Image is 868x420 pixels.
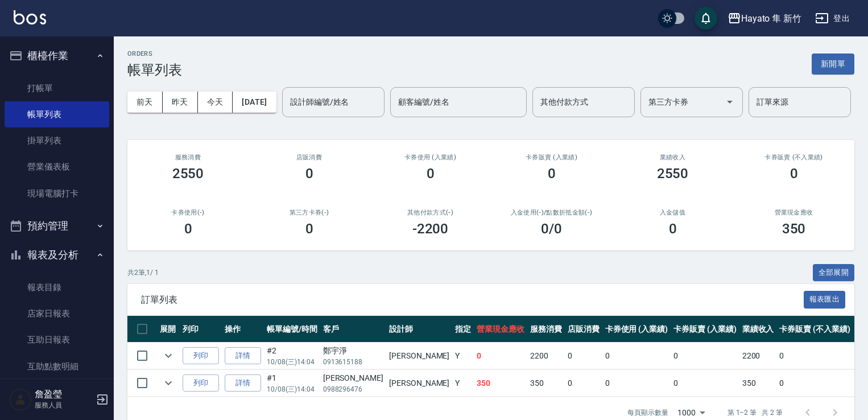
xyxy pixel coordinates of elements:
h3: 350 [782,221,806,237]
a: 現場電腦打卡 [5,180,109,207]
a: 帳單列表 [5,101,109,127]
td: 0 [565,343,602,369]
td: 2200 [527,343,565,369]
p: 10/08 (三) 14:04 [267,384,317,394]
h3: 0 [790,166,798,182]
td: 0 [776,343,853,369]
button: 報表及分析 [5,240,109,270]
a: 打帳單 [5,75,109,101]
button: save [695,7,717,30]
h3: 0 [427,166,435,182]
p: 0988296476 [323,384,383,394]
td: 350 [527,370,565,397]
h2: 入金儲值 [626,209,720,216]
h3: 0 [548,166,556,182]
h3: -2200 [412,221,449,237]
h2: 業績收入 [626,154,720,161]
th: 帳單編號/時間 [264,316,320,343]
td: 0 [602,370,671,397]
a: 報表目錄 [5,274,109,300]
td: 350 [739,370,777,397]
h3: 0 [669,221,677,237]
a: 掛單列表 [5,127,109,154]
h3: 0 [305,166,313,182]
td: Y [452,343,474,369]
h2: 卡券販賣 (入業績) [505,154,598,161]
button: 新開單 [812,53,854,75]
h2: 卡券使用(-) [141,209,235,216]
h3: 服務消費 [141,154,235,161]
td: [PERSON_NAME] [386,343,452,369]
p: 0913615188 [323,357,383,367]
h3: 0 /0 [541,221,562,237]
h2: 第三方卡券(-) [262,209,356,216]
button: 全部展開 [813,264,855,282]
h3: 帳單列表 [127,62,182,78]
th: 服務消費 [527,316,565,343]
th: 店販消費 [565,316,602,343]
th: 客戶 [320,316,386,343]
h5: 詹盈瑩 [35,389,93,400]
span: 訂單列表 [141,294,804,306]
h2: 其他付款方式(-) [383,209,477,216]
th: 卡券販賣 (入業績) [671,316,739,343]
div: Hayato 隼 新竹 [741,11,801,26]
p: 10/08 (三) 14:04 [267,357,317,367]
button: [DATE] [233,92,276,113]
td: [PERSON_NAME] [386,370,452,397]
td: #2 [264,343,320,369]
button: Hayato 隼 新竹 [723,7,806,30]
a: 互助日報表 [5,327,109,353]
button: 登出 [811,8,854,29]
a: 互助點數明細 [5,353,109,380]
h2: ORDERS [127,50,182,57]
h2: 店販消費 [262,154,356,161]
button: 櫃檯作業 [5,41,109,71]
h3: 0 [305,221,313,237]
th: 業績收入 [739,316,777,343]
th: 列印 [180,316,222,343]
button: 報表匯出 [804,291,846,308]
h3: 0 [184,221,192,237]
td: 0 [565,370,602,397]
th: 營業現金應收 [474,316,527,343]
button: 預約管理 [5,211,109,241]
a: 新開單 [812,58,854,69]
td: Y [452,370,474,397]
h2: 入金使用(-) /點數折抵金額(-) [505,209,598,216]
img: Person [9,388,32,411]
button: 昨天 [163,92,198,113]
a: 店家日報表 [5,300,109,327]
a: 營業儀表板 [5,154,109,180]
button: expand row [160,374,177,392]
p: 服務人員 [35,400,93,410]
h2: 卡券販賣 (不入業績) [747,154,841,161]
h3: 2550 [657,166,689,182]
button: 列印 [183,374,219,392]
td: 2200 [739,343,777,369]
button: 前天 [127,92,163,113]
a: 詳情 [225,374,261,392]
button: Open [721,93,739,111]
p: 每頁顯示數量 [627,407,668,418]
th: 指定 [452,316,474,343]
p: 共 2 筆, 1 / 1 [127,267,159,278]
th: 展開 [157,316,180,343]
h2: 卡券使用 (入業績) [383,154,477,161]
th: 卡券販賣 (不入業績) [776,316,853,343]
th: 操作 [222,316,264,343]
p: 第 1–2 筆 共 2 筆 [728,407,783,418]
td: 0 [602,343,671,369]
h3: 2550 [172,166,204,182]
a: 報表匯出 [804,294,846,304]
button: expand row [160,347,177,364]
a: 詳情 [225,347,261,365]
td: 350 [474,370,527,397]
th: 設計師 [386,316,452,343]
td: 0 [671,370,739,397]
td: 0 [474,343,527,369]
button: 今天 [198,92,233,113]
h2: 營業現金應收 [747,209,841,216]
td: 0 [776,370,853,397]
img: Logo [14,10,46,24]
